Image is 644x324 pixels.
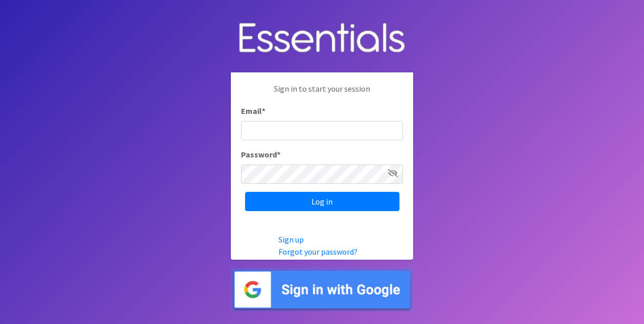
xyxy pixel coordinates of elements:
label: Password [241,148,280,160]
abbr: required [277,149,280,159]
p: Sign in to start your session [241,83,403,105]
img: Sign in with Google [231,268,413,312]
img: Human Essentials [231,13,413,65]
a: Sign up [278,234,304,245]
a: Forgot your password? [278,247,357,257]
abbr: required [262,106,265,116]
input: Log in [245,192,399,211]
label: Email [241,105,265,117]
